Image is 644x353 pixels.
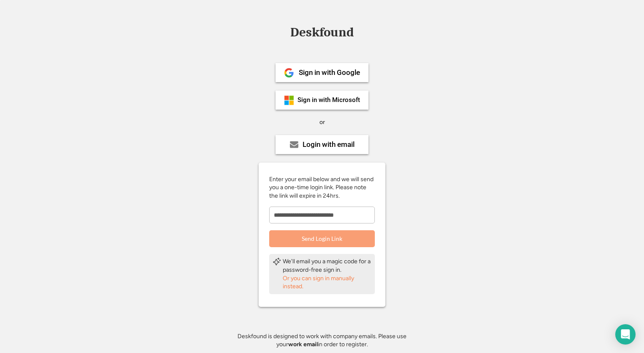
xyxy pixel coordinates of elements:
img: 1024px-Google__G__Logo.svg.png [284,68,294,78]
button: Send Login Link [269,230,375,247]
div: Login with email [303,141,355,148]
div: Open Intercom Messenger [615,324,636,345]
div: We'll email you a magic code for a password-free sign in. [283,257,371,274]
strong: work email [288,341,318,348]
div: Sign in with Microsoft [297,97,360,103]
img: ms-symbollockup_mssymbol_19.png [284,95,294,105]
div: Deskfound is designed to work with company emails. Please use your in order to register. [227,332,417,349]
div: Sign in with Google [299,69,360,76]
div: Deskfound [286,26,358,39]
div: Enter your email below and we will send you a one-time login link. Please note the link will expi... [269,175,375,200]
div: Or you can sign in manually instead. [283,274,371,291]
div: or [319,118,325,127]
